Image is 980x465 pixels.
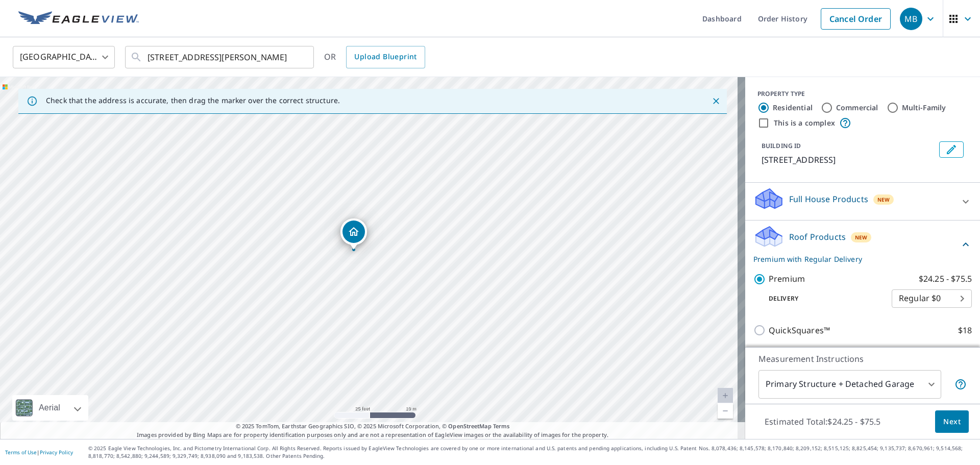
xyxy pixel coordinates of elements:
p: $18 [958,324,972,337]
div: MB [900,8,922,30]
a: Terms of Use [5,449,37,456]
a: Current Level 20, Zoom Out [718,403,733,419]
span: New [877,195,890,204]
p: Measurement Instructions [758,353,967,365]
a: Current Level 20, Zoom In Disabled [718,388,733,403]
a: Cancel Order [821,8,891,30]
p: | [5,449,73,455]
p: Premium [769,273,805,285]
div: Roof ProductsNewPremium with Regular Delivery [753,225,972,264]
button: Close [709,94,723,108]
p: [STREET_ADDRESS] [762,154,935,166]
input: Search by address or latitude-longitude [148,43,293,71]
p: Premium with Regular Delivery [753,254,960,264]
p: Check that the address is accurate, then drag the marker over the correct structure. [46,96,340,105]
p: QuickSquares™ [769,324,830,337]
p: Roof Products [789,231,846,243]
p: © 2025 Eagle View Technologies, Inc. and Pictometry International Corp. All Rights Reserved. Repo... [88,445,975,460]
span: New [855,233,868,241]
img: EV Logo [18,11,139,27]
label: Commercial [836,103,878,113]
div: PROPERTY TYPE [757,89,968,99]
span: Your report will include the primary structure and a detached garage if one exists. [954,378,967,390]
p: Estimated Total: $24.25 - $75.5 [756,410,889,433]
span: Next [943,415,961,428]
p: Full House Products [789,193,868,205]
button: Edit building 1 [939,141,964,158]
p: $24.25 - $75.5 [919,273,972,285]
div: Aerial [12,395,88,421]
div: Primary Structure + Detached Garage [758,370,941,399]
a: Privacy Policy [40,449,73,456]
a: OpenStreetMap [448,422,491,430]
div: Full House ProductsNew [753,187,972,216]
label: Residential [773,103,813,113]
span: Upload Blueprint [354,51,416,63]
button: Next [935,410,969,433]
div: Aerial [36,395,63,421]
p: BUILDING ID [762,141,801,150]
a: Terms [493,422,510,430]
div: [GEOGRAPHIC_DATA] [13,43,115,71]
a: Upload Blueprint [346,46,425,68]
label: Multi-Family [902,103,946,113]
label: This is a complex [774,118,835,128]
span: © 2025 TomTom, Earthstar Geographics SIO, © 2025 Microsoft Corporation, © [236,422,510,431]
div: Regular $0 [892,284,972,313]
div: OR [324,46,425,68]
p: Delivery [753,294,892,303]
